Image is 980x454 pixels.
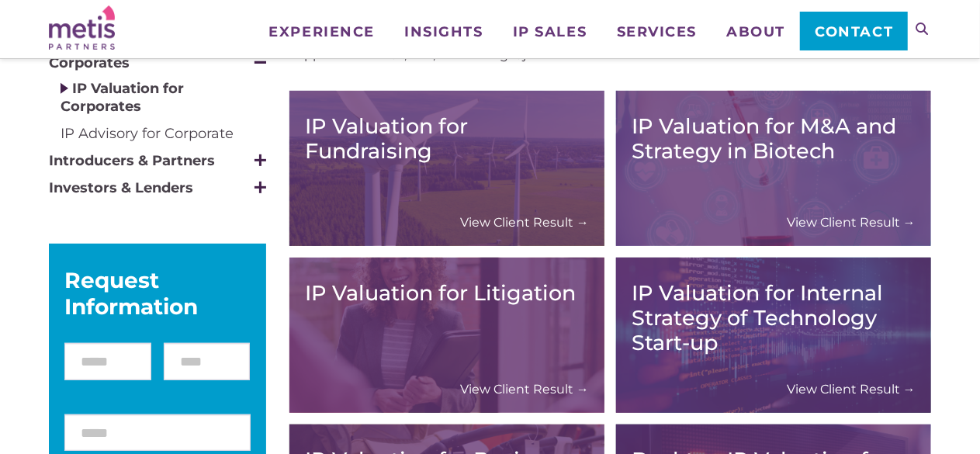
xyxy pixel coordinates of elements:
span: Insights [404,25,483,39]
a: IP Valuation for Corporates [61,80,184,115]
span: Experience [269,25,375,39]
a: View Client Result → [787,381,916,397]
img: Metis Partners [49,5,115,50]
h3: IP Valuation for Fundraising [305,114,589,164]
span: Contact [816,25,894,39]
div: Request Information [64,267,251,320]
h3: IP Valuation for Internal Strategy of Technology Start-up [632,281,916,355]
span: About [727,25,786,39]
h3: IP Valuation for Litigation [305,281,589,306]
a: View Client Result → [787,214,916,230]
a: IP Advisory for Corporate [61,125,234,142]
a: View Client Result → [460,214,589,230]
span: Introducers & Partners [49,152,215,169]
a: Contact [800,12,908,50]
span: IP Sales [513,25,587,39]
span: Corporates [49,54,130,71]
span: Services [617,25,697,39]
span: Investors & Lenders [49,179,193,196]
h3: IP Valuation for M&A and Strategy in Biotech [632,114,916,164]
a: View Client Result → [460,381,589,397]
